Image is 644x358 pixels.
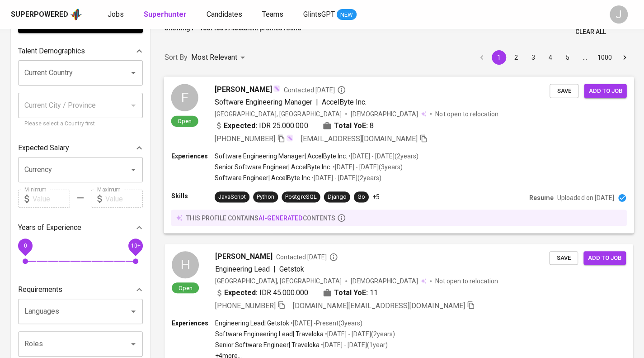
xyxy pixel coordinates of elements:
p: Software Engineering Lead | Traveloka [215,329,324,339]
button: Go to page 2 [509,50,523,65]
div: Go [357,193,365,201]
button: Go to page 1000 [595,50,615,65]
div: IDR 25.000.000 [215,120,308,131]
p: Experiences [172,319,215,328]
span: [DEMOGRAPHIC_DATA] [351,109,419,118]
p: • [DATE] - [DATE] ( 1 year ) [320,340,388,349]
span: [PERSON_NAME] [215,84,272,95]
div: [GEOGRAPHIC_DATA], [GEOGRAPHIC_DATA] [215,109,342,118]
p: • [DATE] - [DATE] ( 2 years ) [310,173,381,182]
div: Expected Salary [18,139,143,157]
span: [DOMAIN_NAME][EMAIL_ADDRESS][DOMAIN_NAME] [293,301,465,310]
button: Go to page 4 [543,50,558,65]
button: Add to job [583,251,626,265]
span: Software Engineering Manager [215,97,312,106]
p: • [DATE] - [DATE] ( 2 years ) [324,329,395,339]
p: Showing of talent profiles found [165,24,301,40]
div: Years of Experience [18,219,143,237]
span: Add to job [588,253,621,263]
p: Software Engineering Manager | AccelByte Inc. [215,151,347,160]
p: • [DATE] - [DATE] ( 3 years ) [331,162,403,172]
div: Superpowered [11,10,68,20]
a: Teams [262,9,285,20]
div: J [610,5,628,24]
span: Engineering Lead [215,265,270,273]
span: NEW [337,10,357,19]
p: Uploaded on [DATE] [557,193,614,202]
svg: By Batam recruiter [329,253,338,262]
p: this profile contains contents [186,213,335,222]
b: Superhunter [144,10,187,19]
button: Go to page 5 [560,50,575,65]
p: Engineering Lead | Getstok [215,319,289,328]
span: Getstok [279,265,304,273]
div: Python [257,193,274,201]
b: Expected: [224,287,258,298]
p: Experiences [171,151,214,160]
b: Total YoE: [334,120,368,131]
div: Most Relevant [191,49,248,66]
button: Save [549,251,578,265]
div: H [172,251,199,278]
span: Clear All [575,26,606,38]
span: 0 [24,243,27,249]
p: +5 [372,192,380,201]
div: PostgreSQL [285,193,316,201]
img: magic_wand.svg [273,85,280,92]
p: Resume [529,193,554,202]
a: Superhunter [144,9,188,20]
p: Not open to relocation [435,277,498,286]
button: page 1 [492,50,506,65]
nav: pagination navigation [473,50,633,65]
img: app logo [70,8,82,21]
b: Expected: [224,120,257,131]
a: FOpen[PERSON_NAME]Contacted [DATE]Software Engineering Manager|AccelByte Inc.[GEOGRAPHIC_DATA], [... [165,77,633,233]
input: Value [105,190,143,208]
input: Value [33,190,70,208]
p: • [DATE] - [DATE] ( 2 years ) [347,151,418,160]
p: Software Engineer | AccelByte Inc [215,173,310,182]
span: 10+ [131,243,140,249]
div: IDR 45.000.000 [215,287,308,298]
span: Contacted [DATE] [276,253,338,262]
span: | [273,264,276,275]
p: • [DATE] - Present ( 3 years ) [289,319,362,328]
a: Jobs [108,9,126,20]
span: Open [175,284,196,292]
div: F [171,84,198,111]
p: Please select a Country first [24,119,136,129]
span: [PHONE_NUMBER] [215,301,276,310]
span: Contacted [DATE] [284,85,346,94]
button: Go to next page [617,50,632,65]
span: Open [174,117,195,124]
span: Teams [262,10,283,19]
span: Save [554,253,573,263]
button: Go to page 3 [526,50,541,65]
span: [EMAIL_ADDRESS][DOMAIN_NAME] [301,134,418,143]
p: Skills [171,191,214,200]
img: magic_wand.svg [286,134,293,141]
button: Open [127,67,140,79]
p: Most Relevant [191,52,237,63]
div: Django [328,193,347,201]
a: GlintsGPT NEW [303,9,357,20]
svg: By Batam recruiter [337,85,346,94]
button: Clear All [572,24,610,40]
span: [DEMOGRAPHIC_DATA] [351,277,419,286]
a: Superpoweredapp logo [11,8,82,21]
button: Save [550,84,578,98]
span: 8 [370,120,374,131]
a: Candidates [207,9,244,20]
div: [GEOGRAPHIC_DATA], [GEOGRAPHIC_DATA] [215,277,342,286]
span: 11 [370,287,378,298]
p: Talent Demographics [18,46,85,57]
span: GlintsGPT [303,10,335,19]
span: [PERSON_NAME] [215,251,273,262]
div: … [578,53,592,62]
p: Senior Software Engineer | AccelByte Inc. [215,162,331,172]
span: [PHONE_NUMBER] [215,134,275,143]
span: Save [554,86,574,96]
p: Sort By [165,52,188,63]
p: Years of Experience [18,222,81,233]
div: Talent Demographics [18,42,143,60]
